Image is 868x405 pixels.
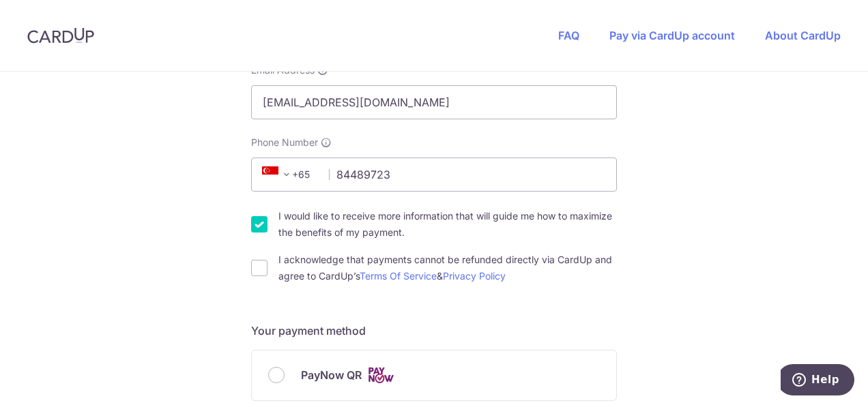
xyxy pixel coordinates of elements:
a: About CardUp [765,29,841,42]
a: Terms Of Service [360,270,437,282]
div: PayNow QR Cards logo [268,367,600,384]
iframe: Opens a widget where you can find more information [781,364,854,398]
span: +65 [262,166,295,183]
span: +65 [258,166,319,183]
a: Pay via CardUp account [609,29,735,42]
span: Phone Number [251,136,318,149]
input: Email address [251,85,617,119]
a: FAQ [558,29,579,42]
h5: Your payment method [251,322,617,339]
label: I acknowledge that payments cannot be refunded directly via CardUp and agree to CardUp’s & [278,252,617,284]
img: Cards logo [367,367,394,384]
span: PayNow QR [301,367,362,383]
img: CardUp [27,27,94,44]
label: I would like to receive more information that will guide me how to maximize the benefits of my pa... [278,208,617,241]
a: Privacy Policy [443,270,506,282]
